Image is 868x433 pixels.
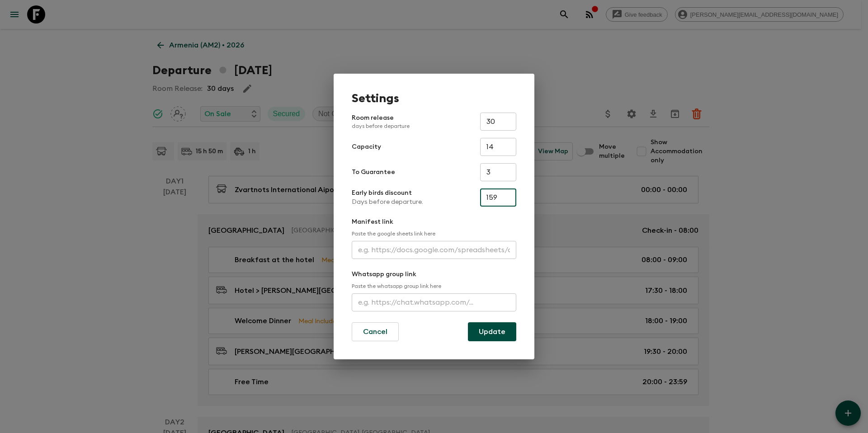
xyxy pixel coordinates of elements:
h1: Settings [352,92,516,105]
input: e.g. https://chat.whatsapp.com/... [352,293,516,311]
p: Capacity [352,142,381,151]
p: Room release [352,113,410,130]
input: e.g. 4 [480,163,516,181]
p: Paste the google sheets link here [352,230,516,237]
p: Days before departure. [352,198,423,207]
input: e.g. 30 [480,113,516,131]
input: e.g. 14 [480,138,516,156]
p: Early birds discount [352,188,423,198]
button: Update [468,322,516,341]
p: Paste the whatsapp group link here [352,282,516,290]
input: e.g. https://docs.google.com/spreadsheets/d/1P7Zz9v8J0vXy1Q/edit#gid=0 [352,241,516,259]
p: days before departure [352,122,410,130]
p: Manifest link [352,217,516,226]
p: To Guarantee [352,168,395,177]
button: Cancel [352,322,399,341]
input: e.g. 180 [480,188,516,207]
p: Whatsapp group link [352,270,516,279]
